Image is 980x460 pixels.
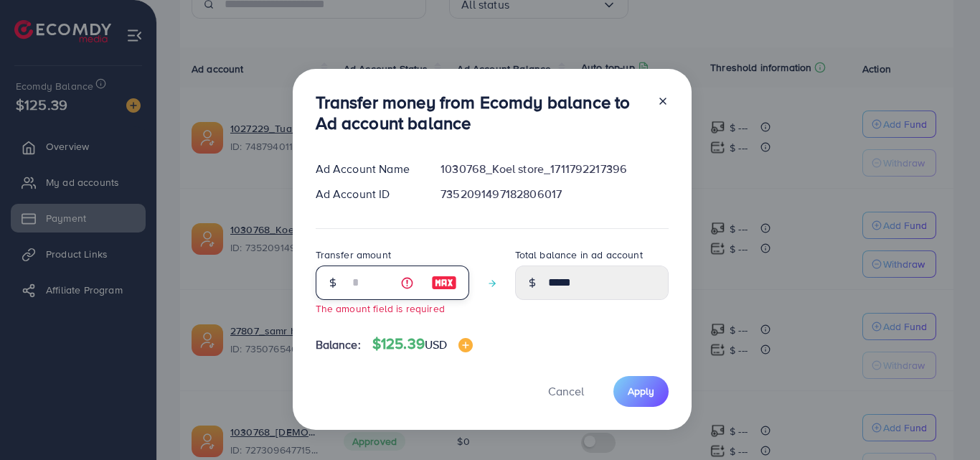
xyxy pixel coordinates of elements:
label: Transfer amount [316,248,391,262]
img: image [431,274,457,291]
small: The amount field is required [316,301,445,315]
img: image [458,338,473,352]
h3: Transfer money from Ecomdy balance to Ad account balance [316,92,646,133]
span: Apply [628,384,654,398]
div: 1030768_Koel store_1711792217396 [429,161,679,177]
span: Cancel [548,383,584,399]
div: Ad Account Name [304,161,430,177]
button: Cancel [530,376,602,407]
span: USD [425,337,447,352]
div: 7352091497182806017 [429,186,679,202]
iframe: Chat [919,395,969,449]
label: Total balance in ad account [515,248,643,262]
div: Ad Account ID [304,186,430,202]
span: Balance: [316,337,361,353]
button: Apply [613,376,669,407]
h4: $125.39 [372,335,473,353]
